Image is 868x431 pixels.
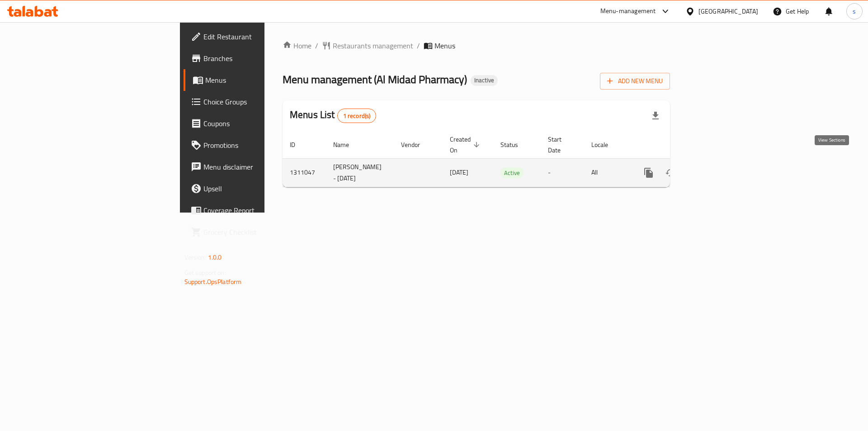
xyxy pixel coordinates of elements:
[184,134,325,156] a: Promotions
[600,73,670,90] button: Add New Menu
[184,251,207,263] span: Version:
[500,139,530,150] span: Status
[184,69,325,91] a: Menus
[500,168,524,178] span: Active
[471,76,498,84] span: Inactive
[698,6,758,16] div: [GEOGRAPHIC_DATA]
[203,53,318,64] span: Branches
[184,156,325,178] a: Menu disclaimer
[283,69,467,90] span: Menu management ( Al Midad Pharmacy )
[450,166,468,178] span: [DATE]
[184,199,325,221] a: Coverage Report
[645,105,666,127] div: Export file
[283,40,670,51] nav: breadcrumb
[853,6,856,16] span: s
[333,139,361,150] span: Name
[541,158,584,187] td: -
[401,139,432,150] span: Vendor
[203,205,318,216] span: Coverage Report
[184,221,325,243] a: Grocery Checklist
[205,75,318,85] span: Menus
[638,162,660,184] button: more
[203,183,318,194] span: Upsell
[417,40,420,51] li: /
[434,40,455,51] span: Menus
[338,112,376,120] span: 1 record(s)
[471,75,498,86] div: Inactive
[203,96,318,107] span: Choice Groups
[322,40,413,51] a: Restaurants management
[184,47,325,69] a: Branches
[184,276,242,288] a: Support.OpsPlatform
[290,108,376,123] h2: Menus List
[203,161,318,172] span: Menu disclaimer
[184,178,325,199] a: Upsell
[203,118,318,129] span: Coupons
[591,139,620,150] span: Locale
[607,76,663,87] span: Add New Menu
[184,267,226,279] span: Get support on:
[203,31,318,42] span: Edit Restaurant
[283,131,732,187] table: enhanced table
[208,251,222,263] span: 1.0.0
[584,158,631,187] td: All
[548,134,573,156] span: Start Date
[184,91,325,113] a: Choice Groups
[203,227,318,237] span: Grocery Checklist
[290,139,307,150] span: ID
[203,140,318,151] span: Promotions
[184,26,325,47] a: Edit Restaurant
[631,131,732,159] th: Actions
[333,40,413,51] span: Restaurants management
[326,158,394,187] td: [PERSON_NAME] - [DATE]
[600,6,656,17] div: Menu-management
[450,134,482,156] span: Created On
[184,113,325,134] a: Coupons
